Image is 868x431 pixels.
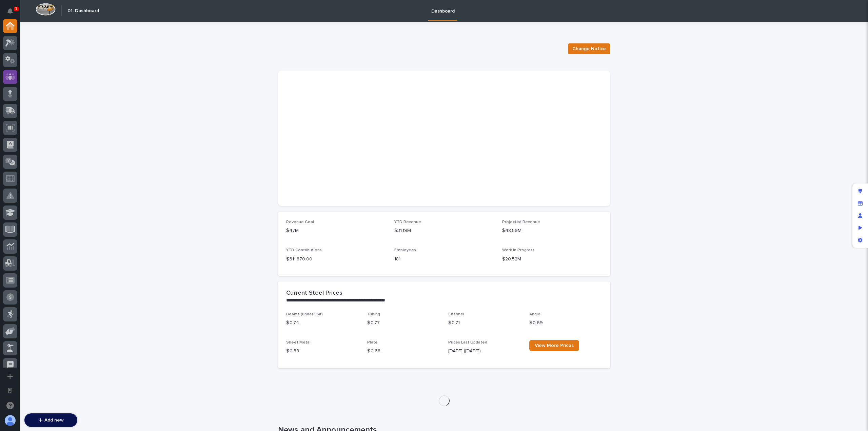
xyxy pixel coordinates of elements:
[854,197,866,210] div: Manage fields and data
[854,185,866,197] div: Edit layout
[854,210,866,222] div: Manage users
[572,45,606,52] span: Change Notice
[286,312,323,316] span: Beams (under 55#)
[448,312,464,316] span: Channel
[502,256,602,263] p: $20.52M
[448,340,487,345] span: Prices Last Updated
[286,348,359,355] p: $ 0.59
[448,348,521,355] p: [DATE] ([DATE])
[502,227,602,234] p: $48.59M
[15,6,17,11] p: 1
[367,348,440,355] p: $ 0.68
[286,227,386,234] p: $47M
[394,220,421,224] span: YTD Revenue
[502,248,535,252] span: Work in Progress
[67,8,99,14] h2: 01. Dashboard
[286,256,386,263] p: $ 311,870.00
[854,234,866,246] div: App settings
[448,319,521,327] p: $ 0.71
[502,220,540,224] span: Projected Revenue
[286,220,314,224] span: Revenue Goal
[367,312,380,316] span: Tubing
[394,248,416,252] span: Employees
[3,413,17,428] button: users-avatar
[854,222,866,234] div: Preview as
[3,369,17,384] button: Add a new app...
[286,248,322,252] span: YTD Contributions
[568,43,610,54] button: Change Notice
[535,343,574,348] span: View More Prices
[394,256,494,263] p: 181
[286,340,311,345] span: Sheet Metal
[8,8,17,19] div: Notifications1
[3,4,17,18] button: Notifications
[3,398,17,413] button: Open support chat
[286,290,342,297] h2: Current Steel Prices
[367,340,378,345] span: Plate
[394,227,494,234] p: $31.19M
[3,384,17,398] button: Open workspace settings
[36,3,56,16] img: Workspace Logo
[24,413,77,427] button: Add new
[529,312,540,316] span: Angle
[367,319,440,327] p: $ 0.77
[286,319,359,327] p: $ 0.74
[529,319,602,327] p: $ 0.69
[529,340,579,351] a: View More Prices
